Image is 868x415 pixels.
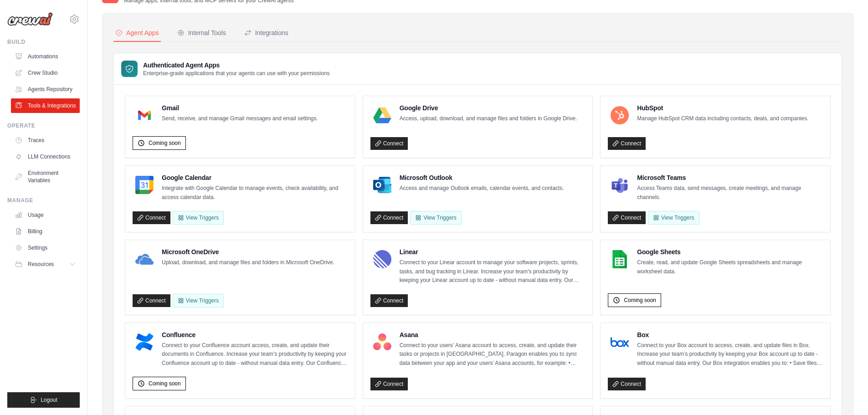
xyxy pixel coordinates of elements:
[162,258,334,267] p: Upload, download, and manage files and folders in Microsoft OneDrive.
[11,208,80,222] a: Usage
[637,247,823,256] h4: Google Sheets
[135,176,154,194] img: Google Calendar Logo
[370,137,408,150] a: Connect
[608,211,646,224] a: Connect
[113,25,161,42] button: Agent Apps
[11,241,80,255] a: Settings
[373,250,391,268] img: Linear Logo
[149,139,181,147] span: Coming soon
[28,261,54,268] span: Resources
[373,333,391,351] img: Asana Logo
[11,82,80,97] a: Agents Repository
[173,294,224,307] : View Triggers
[400,184,564,193] p: Access and manage Outlook emails, calendar events, and contacts.
[637,330,823,339] h4: Box
[11,66,80,80] a: Crew Studio
[11,257,80,272] button: Resources
[11,98,80,113] a: Tools & Integrations
[370,378,408,390] a: Connect
[611,176,629,194] img: Microsoft Teams Logo
[149,380,181,387] span: Coming soon
[400,114,577,123] p: Access, upload, download, and manage files and folders in Google Drive.
[7,122,80,129] div: Operate
[400,341,586,368] p: Connect to your users’ Asana account to access, create, and update their tasks or projects in [GE...
[637,173,823,182] h4: Microsoft Teams
[11,166,80,188] a: Environment Variables
[7,12,53,26] img: Logo
[400,173,564,182] h4: Microsoft Outlook
[608,137,646,150] a: Connect
[611,250,629,268] img: Google Sheets Logo
[7,392,80,408] button: Logout
[400,247,586,256] h4: Linear
[370,294,408,307] a: Connect
[162,103,318,113] h4: Gmail
[162,341,348,368] p: Connect to your Confluence account access, create, and update their documents in Confluence. Incr...
[11,224,80,239] a: Billing
[11,49,80,64] a: Automations
[41,396,57,404] span: Logout
[637,341,823,368] p: Connect to your Box account to access, create, and update files in Box. Increase your team’s prod...
[648,211,699,225] : View Triggers
[162,330,348,339] h4: Confluence
[11,133,80,148] a: Traces
[173,211,224,225] button: View Triggers
[242,25,290,42] button: Integrations
[162,184,348,202] p: Integrate with Google Calendar to manage events, check availability, and access calendar data.
[608,378,646,390] a: Connect
[637,184,823,202] p: Access Teams data, send messages, create meetings, and manage channels.
[11,149,80,164] a: LLM Connections
[135,250,154,268] img: Microsoft OneDrive Logo
[400,330,586,339] h4: Asana
[135,106,154,124] img: Gmail Logo
[637,114,808,123] p: Manage HubSpot CRM data including contacts, deals, and companies.
[177,28,226,37] div: Internal Tools
[115,28,159,37] div: Agent Apps
[373,106,391,124] img: Google Drive Logo
[143,61,330,70] h3: Authenticated Agent Apps
[400,103,577,113] h4: Google Drive
[133,211,170,224] a: Connect
[637,258,823,276] p: Create, read, and update Google Sheets spreadsheets and manage worksheet data.
[400,258,586,285] p: Connect to your Linear account to manage your software projects, sprints, tasks, and bug tracking...
[7,38,80,46] div: Build
[133,294,170,307] a: Connect
[611,106,629,124] img: HubSpot Logo
[373,176,391,194] img: Microsoft Outlook Logo
[162,247,334,256] h4: Microsoft OneDrive
[162,173,348,182] h4: Google Calendar
[637,103,808,113] h4: HubSpot
[175,25,228,42] button: Internal Tools
[7,197,80,204] div: Manage
[370,211,408,224] a: Connect
[162,114,318,123] p: Send, receive, and manage Gmail messages and email settings.
[624,297,656,304] span: Coming soon
[244,28,288,37] div: Integrations
[410,211,461,225] : View Triggers
[611,333,629,351] img: Box Logo
[135,333,154,351] img: Confluence Logo
[143,70,330,77] p: Enterprise-grade applications that your agents can use with your permissions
